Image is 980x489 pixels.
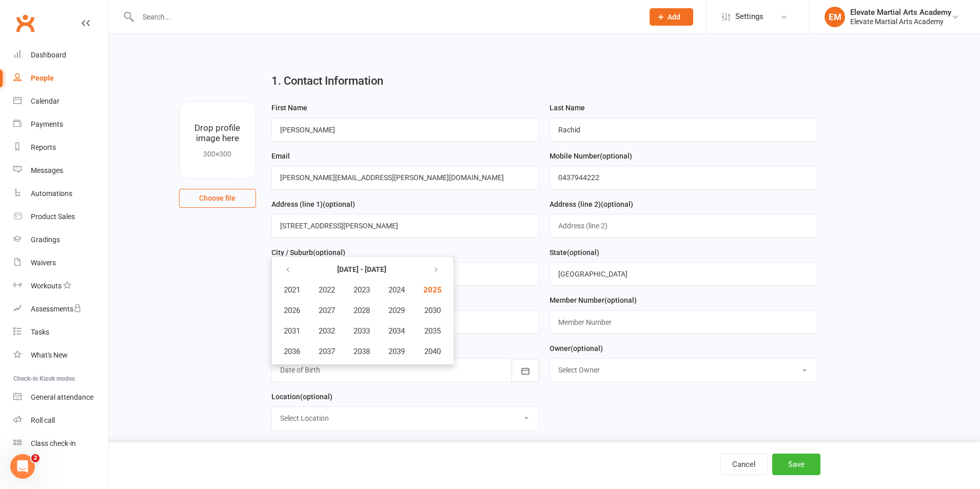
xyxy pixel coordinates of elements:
div: People [31,74,54,82]
button: 2026 [275,301,309,320]
span: 2021 [284,285,300,295]
a: Reports [13,136,108,159]
a: Clubworx [12,10,38,36]
span: 2024 [388,285,405,295]
div: What's New [31,351,68,359]
spang: (optional) [300,393,332,401]
label: Mobile Number [550,150,632,162]
spang: (optional) [601,200,633,208]
a: What's New [13,344,108,367]
label: City / Suburb [271,247,345,258]
div: Messages [31,166,63,174]
div: EM [825,7,845,27]
button: 2034 [380,321,414,341]
label: First Name [271,102,307,113]
a: Messages [13,159,108,182]
button: 2021 [275,280,309,300]
a: People [13,67,108,90]
spang: (optional) [313,248,345,257]
button: 2039 [380,342,414,361]
spang: (optional) [600,152,632,160]
span: 2033 [354,326,370,336]
button: 2032 [310,321,344,341]
div: Class check-in [31,439,76,447]
span: 2038 [354,347,370,356]
div: Dashboard [31,51,66,59]
a: Roll call [13,409,108,432]
span: Settings [735,5,763,28]
button: 2035 [415,321,450,341]
label: Member Number [550,295,637,306]
span: 2029 [388,306,405,315]
button: 2025 [415,280,450,300]
span: 2036 [284,347,300,356]
div: Automations [31,189,72,198]
button: 2027 [310,301,344,320]
button: 2036 [275,342,309,361]
button: Cancel [720,454,768,475]
input: Last Name [550,118,817,142]
button: Choose file [179,189,256,207]
spang: (optional) [567,248,599,257]
div: Waivers [31,259,56,267]
iframe: Intercom live chat [10,454,35,479]
div: Assessments [31,305,82,313]
button: 2022 [310,280,344,300]
div: Roll call [31,416,55,424]
input: Address (line 1) [271,214,539,238]
span: 2031 [284,326,300,336]
div: Gradings [31,236,60,244]
a: Automations [13,182,108,205]
button: 2040 [415,342,450,361]
span: 2 [31,454,40,462]
button: 2033 [345,321,379,341]
div: Elevate Martial Arts Academy [850,8,951,17]
a: Product Sales [13,205,108,228]
a: Gradings [13,228,108,251]
div: Product Sales [31,212,75,221]
input: Mobile Number [550,166,817,189]
input: First Name [271,118,539,142]
button: Save [772,454,820,475]
div: Reports [31,143,56,151]
button: 2037 [310,342,344,361]
span: 2034 [388,326,405,336]
span: 2025 [423,285,442,295]
a: Waivers [13,251,108,275]
span: 2039 [388,347,405,356]
input: Email [271,166,539,189]
a: Payments [13,113,108,136]
span: 2028 [354,306,370,315]
strong: [DATE] - [DATE] [337,265,386,273]
a: Calendar [13,90,108,113]
a: Workouts [13,275,108,298]
button: 2030 [415,301,450,320]
label: Location [271,391,332,402]
a: Tasks [13,321,108,344]
div: Elevate Martial Arts Academy [850,17,951,26]
a: Class kiosk mode [13,432,108,455]
input: State [550,262,817,286]
spang: (optional) [571,344,603,353]
button: 2028 [345,301,379,320]
a: General attendance kiosk mode [13,386,108,409]
input: Member Number [550,310,817,334]
spang: (optional) [604,296,637,304]
input: Address (line 2) [550,214,817,238]
div: Workouts [31,282,62,290]
button: Add [650,8,693,26]
span: 2026 [284,306,300,315]
a: Dashboard [13,44,108,67]
label: Owner [550,343,603,354]
span: 2022 [319,285,335,295]
span: 2035 [424,326,441,336]
button: 2031 [275,321,309,341]
div: Calendar [31,97,60,105]
label: Address (line 2) [550,199,633,210]
span: 2032 [319,326,335,336]
label: Email [271,150,290,162]
button: 2029 [380,301,414,320]
div: Tasks [31,328,49,336]
button: 2038 [345,342,379,361]
spang: (optional) [323,200,355,208]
